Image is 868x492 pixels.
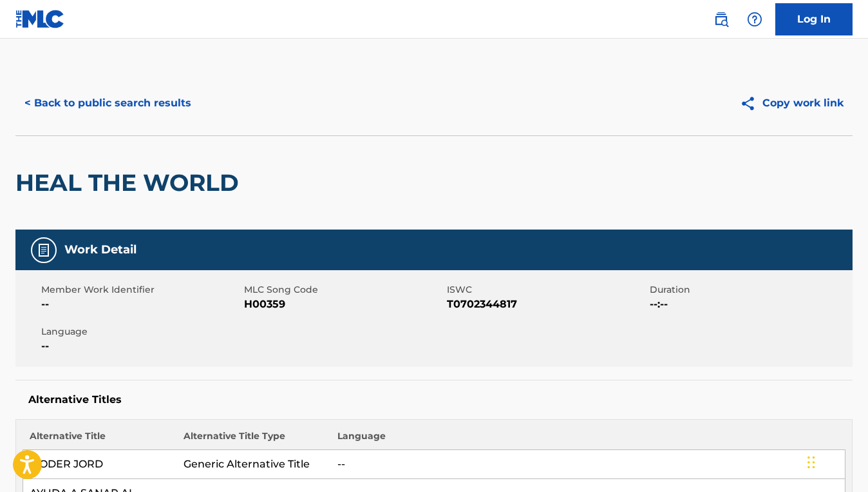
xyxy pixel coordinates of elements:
[742,6,768,32] div: Help
[41,283,241,297] span: Member Work Identifier
[731,87,853,119] button: Copy work link
[15,87,200,119] button: < Back to public search results
[244,297,444,312] span: H00359
[244,283,444,297] span: MLC Song Code
[747,12,762,27] img: help
[447,283,646,297] span: ISWC
[23,450,177,479] td: MODER JORD
[177,429,331,450] th: Alternative Title Type
[41,297,241,312] span: --
[331,450,845,479] td: --
[177,450,331,479] td: Generic Alternative Title
[15,168,245,197] h2: HEAL THE WORLD
[708,6,734,32] a: Public Search
[650,283,849,297] span: Duration
[28,393,840,406] h5: Alternative Titles
[447,297,646,312] span: T0702344817
[804,430,868,492] iframe: Chat Widget
[331,429,845,450] th: Language
[15,10,65,28] img: MLC Logo
[807,443,815,482] div: Drag
[713,12,729,27] img: search
[775,3,853,35] a: Log In
[41,339,241,354] span: --
[650,297,849,312] span: --:--
[36,242,52,258] img: Work Detail
[64,242,137,257] h5: Work Detail
[23,429,177,450] th: Alternative Title
[740,95,762,112] img: Copy work link
[41,325,241,339] span: Language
